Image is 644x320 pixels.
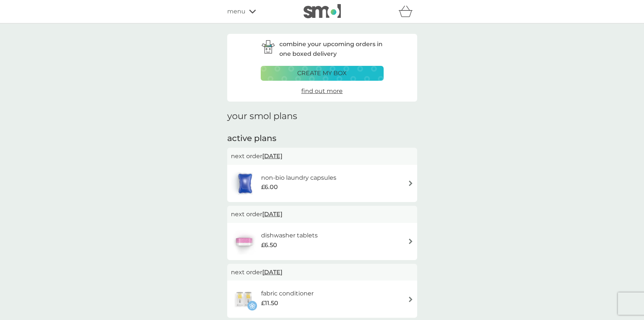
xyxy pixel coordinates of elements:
[408,239,413,244] img: arrow right
[301,86,343,96] a: find out more
[262,207,282,221] span: [DATE]
[261,66,384,81] button: create my box
[279,39,384,58] p: combine your upcoming orders in one boxed delivery
[408,297,413,302] img: arrow right
[231,228,257,255] img: dishwasher tablets
[262,149,282,163] span: [DATE]
[231,151,413,161] p: next order
[227,111,417,122] h1: your smol plans
[231,286,257,312] img: fabric conditioner
[261,240,277,250] span: £6.50
[261,298,278,308] span: £11.50
[262,265,282,279] span: [DATE]
[231,209,413,219] p: next order
[297,68,347,78] p: create my box
[227,133,417,144] h2: active plans
[408,180,413,186] img: arrow right
[227,7,245,16] span: menu
[261,289,314,298] h6: fabric conditioner
[304,4,341,18] img: smol
[399,4,417,19] div: basket
[261,182,278,192] span: £6.00
[301,87,343,95] span: find out more
[231,170,259,196] img: non-bio laundry capsules
[261,231,318,240] h6: dishwasher tablets
[261,173,336,183] h6: non-bio laundry capsules
[231,268,413,277] p: next order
